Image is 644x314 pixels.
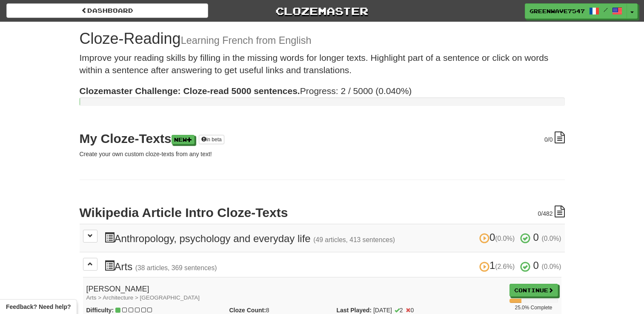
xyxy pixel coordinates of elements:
[221,3,423,18] a: Clozemaster
[533,260,539,271] span: 0
[80,86,412,96] span: Progress: 2 / 5000 (0.040%)
[395,307,403,314] span: 2
[515,305,552,311] small: 25.0% Complete
[495,235,515,242] small: (0.0%)
[229,307,266,314] strong: Cloze Count:
[542,263,561,270] small: (0.0%)
[544,136,548,143] span: 0
[6,303,71,311] span: Open feedback widget
[172,135,195,144] a: New
[313,236,395,243] small: (49 articles, 413 sentences)
[530,7,585,15] span: GreenWave7547
[80,131,565,146] h2: My Cloze-Texts
[80,86,300,96] strong: Clozemaster Challenge: Cloze-read 5000 sentences.
[495,263,515,270] small: (2.6%)
[533,231,539,243] span: 0
[104,232,561,244] h3: Anthropology, psychology and everyday life
[479,231,518,243] span: 0
[337,307,372,314] strong: Last Played:
[135,264,217,271] small: (38 articles, 369 sentences)
[80,150,565,158] p: Create your own custom cloze-texts from any text!
[80,206,565,220] h2: Wikipedia Article Intro Cloze-Texts
[80,51,565,77] p: Improve your reading skills by filling in the missing words for longer texts. Highlight part of a...
[199,135,224,144] a: in beta
[6,3,208,18] a: Dashboard
[80,30,565,47] h1: Cloze-Reading
[544,131,564,144] div: /0
[181,35,312,46] small: Learning French from English
[406,307,414,314] span: 0
[479,260,518,271] span: 1
[525,3,627,19] a: GreenWave7547 /
[538,206,564,218] div: /482
[86,294,200,301] small: Arts > Architecture > [GEOGRAPHIC_DATA]
[86,307,114,314] strong: Difficulty:
[509,284,558,297] a: Continue
[86,285,503,302] h4: [PERSON_NAME]
[542,235,561,242] small: (0.0%)
[538,210,541,217] span: 0
[604,7,608,13] span: /
[104,260,561,272] h3: Arts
